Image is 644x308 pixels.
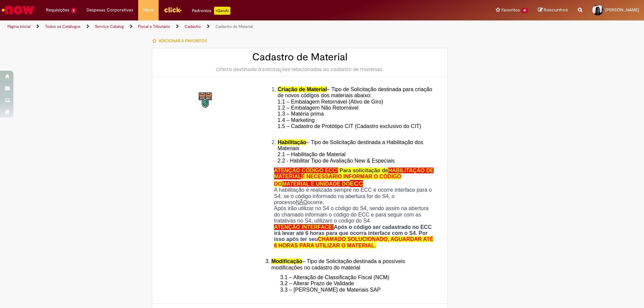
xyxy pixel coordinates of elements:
span: Requisições [46,7,69,13]
a: Fiscal e Tributário [138,24,170,29]
span: Modificação [271,258,302,264]
span: – Tipo de Solicitação destinada a Habilitação dos Materiais 2.1 – Habilitação de Material 2.2 - H... [278,139,423,164]
span: [PERSON_NAME] [605,7,639,13]
a: Rascunhos [538,7,568,13]
span: More [143,7,154,13]
span: ATENÇÃO INTERFACE! [274,224,334,230]
span: É NECESSÁRIO INFORMAR O CÓDIGO DO [274,174,401,186]
a: Todos os Catálogos [45,24,80,29]
span: Habilitação [278,139,306,145]
p: A habilitação é realizada sempre no ECC e ocorre interface para o S4, se o código informado na ab... [274,187,436,205]
p: +GenAi [214,7,230,15]
li: – Tipo de Solicitação destinada a possíveis modificações no cadastro do material [271,258,436,271]
strong: Após o código ser cadastrado no ECC irá levar até 6 horas para que ocorra interface com o S4. Por... [274,224,433,248]
span: 2 [71,8,76,13]
span: Rascunhos [544,7,568,13]
div: Padroniza [192,7,230,15]
span: 41 [521,8,528,13]
span: ATENÇÃO CÓDIGO ECC! [274,168,338,173]
img: Cadastro de Material [195,90,217,111]
a: Cadastro de Material [215,24,253,29]
img: click_logo_yellow_360x200.png [164,5,182,15]
u: NÃO [296,199,308,205]
img: ServiceNow [1,3,35,17]
a: Cadastro [184,24,201,29]
button: Adicionar a Favoritos [152,34,211,48]
ul: Trilhas de página [5,20,424,33]
div: Oferta destinada à solicitações relacionadas ao cadastro de materiais. [159,66,441,73]
span: Criação de Material [278,86,327,92]
span: 3.1 – Alteração de Classificação Fiscal (NCM) 3.2 – Alterar Prazo de Validade 3.3 – [PERSON_NAME]... [280,274,389,293]
a: Página inicial [7,24,31,29]
span: CHAMADO SOLUCIONADO, AGUARDAR ATÉ 6 HORAS PARA UTILIZAR O MATERIAL. [274,236,433,248]
span: Para solicitação de [339,168,388,173]
span: Despesas Corporativas [87,7,133,13]
span: Adicionar a Favoritos [159,38,207,44]
a: Service Catalog [95,24,124,29]
span: HABILITAÇÃO DE MATERIAL [274,168,434,179]
span: MATERIAL E UNIDADE DO [282,181,350,187]
h2: Cadastro de Material [159,52,441,63]
p: Após irão utilizar no S4 o código do S4, sendo assim na abertura do chamado informam o código do ... [274,205,436,224]
span: ECC [350,180,363,187]
span: – Tipo de Solicitação destinada para criação de novos códigos dos materiais abaixo: 1.1 – Embalag... [278,86,432,135]
span: Favoritos [501,7,520,13]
